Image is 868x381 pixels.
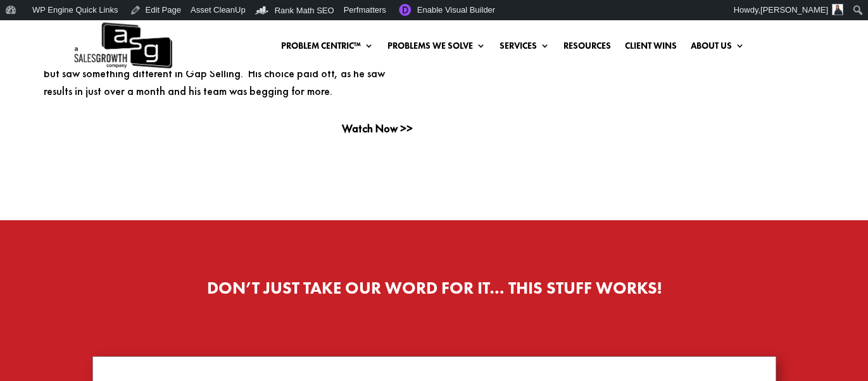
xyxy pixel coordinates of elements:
[92,281,776,296] div: Don’t just take our word for it… This stuff works!
[34,80,44,90] img: tab_domain_overview_orange.svg
[73,20,172,71] a: A Sales Growth Company Logo
[126,80,136,90] img: tab_keywords_by_traffic_grey.svg
[342,121,413,135] a: Watch Now >>
[20,20,30,30] img: logo_orange.svg
[281,41,374,55] a: Problem Centric™
[760,5,828,15] span: [PERSON_NAME]
[625,41,677,55] a: Client Wins
[33,33,139,43] div: Domain: [DOMAIN_NAME]
[500,41,550,55] a: Services
[140,81,213,89] div: Keywords by Traffic
[275,6,334,15] span: Rank Math SEO
[35,20,62,30] div: v 4.0.25
[387,41,486,55] a: Problems We Solve
[20,33,30,43] img: website_grey.svg
[691,41,745,55] a: About Us
[73,20,172,71] img: ASG Co. Logo
[48,81,113,89] div: Domain Overview
[563,41,611,55] a: Resources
